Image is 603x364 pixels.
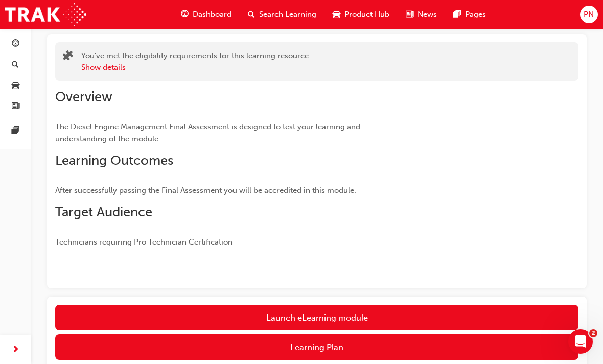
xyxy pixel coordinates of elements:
a: guage-iconDashboard [173,4,240,25]
span: 2 [589,329,597,337]
a: search-iconSearch Learning [240,4,324,25]
span: Learning Outcomes [55,153,173,168]
a: news-iconNews [398,4,445,25]
img: Trak [5,3,86,26]
span: car-icon [12,81,19,90]
span: guage-icon [181,8,189,21]
span: pages-icon [453,8,461,21]
span: After successfully passing the Final Assessment you will be accredited in this module. [55,186,356,195]
button: Learning Plan [55,334,578,360]
a: car-iconProduct Hub [324,4,398,25]
span: news-icon [12,102,19,111]
span: Search Learning [259,9,316,20]
span: Dashboard [193,9,231,20]
a: Launch eLearning module [55,305,578,330]
iframe: Intercom live chat [568,329,593,354]
span: PN [584,9,594,20]
span: guage-icon [12,40,19,49]
div: You've met the eligibility requirements for this learning resource. [81,50,311,73]
a: pages-iconPages [445,4,494,25]
button: Show details [81,62,126,74]
span: search-icon [248,8,255,21]
span: Overview [55,89,112,105]
span: Product Hub [344,9,389,20]
span: Technicians requiring Pro Technician Certification [55,237,233,247]
button: PN [580,6,598,23]
span: Target Audience [55,204,152,220]
span: car-icon [333,8,340,21]
span: News [418,9,437,20]
span: news-icon [406,8,413,21]
span: pages-icon [12,127,19,136]
span: next-icon [12,344,19,356]
span: Pages [465,9,486,20]
span: search-icon [12,61,19,70]
span: puzzle-icon [63,51,73,63]
span: The Diesel Engine Management Final Assessment is designed to test your learning and understanding... [55,122,362,143]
